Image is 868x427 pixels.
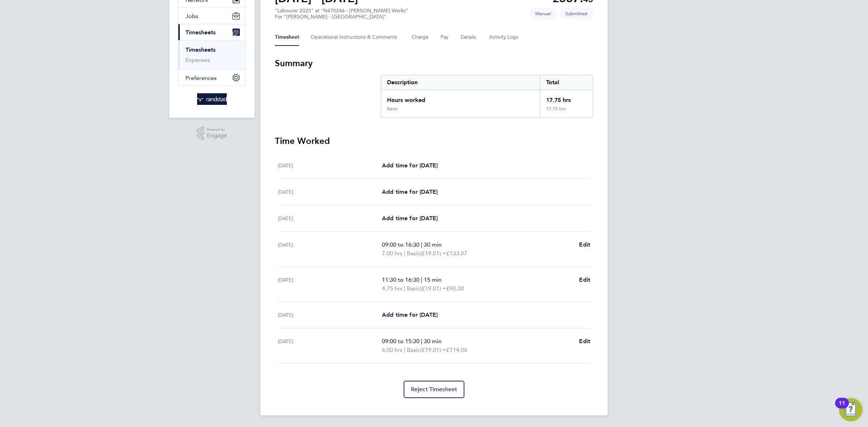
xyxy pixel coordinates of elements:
button: Operational Instructions & Comments [311,29,400,46]
span: | [421,276,422,283]
div: Timesheets [178,40,246,69]
button: Reject Timesheet [404,381,465,398]
span: Timesheets [186,29,216,36]
span: Add time for [DATE] [382,188,438,195]
div: [DATE] [278,188,382,196]
div: Total [540,75,593,90]
button: Timesheet [275,29,299,46]
span: Preferences [186,74,217,81]
div: "Labourer 2025" at "N470246 - [PERSON_NAME] Works" [275,8,408,20]
span: Edit [579,338,590,345]
span: 09:00 to 15:30 [382,338,420,345]
span: Powered by [207,127,227,133]
span: 30 min [424,338,442,345]
button: Activity Logs [489,29,519,46]
span: 15 min [424,276,442,283]
span: This timesheet is Submitted. [559,8,593,20]
span: Add time for [DATE] [382,215,438,222]
span: 6.00 hrs [382,346,403,353]
a: Add time for [DATE] [382,214,438,223]
div: Hours worked [381,90,540,106]
span: Engage [207,133,227,139]
button: Open Resource Center, 11 new notifications [839,398,862,421]
a: Powered byEngage [197,127,227,140]
a: Add time for [DATE] [382,161,438,170]
img: randstad-logo-retina.png [197,93,227,105]
span: £90.30 [446,285,464,292]
span: | [421,241,422,248]
button: Pay [441,29,449,46]
span: 11:30 to 16:30 [382,276,420,283]
span: 7.00 hrs [382,250,403,257]
span: (£19.01) = [420,346,446,353]
div: Basic [387,106,398,112]
a: Go to home page [178,93,246,105]
span: (£19.01) = [420,285,446,292]
span: Edit [579,276,590,283]
span: £114.06 [446,346,467,353]
h3: Summary [275,57,593,69]
div: [DATE] [278,337,382,354]
div: [DATE] [278,214,382,223]
span: | [404,346,405,353]
div: Description [381,75,540,90]
span: Reject Timesheet [411,386,458,393]
a: Edit [579,276,590,284]
section: Timesheet [275,57,593,398]
button: Timesheets [178,24,246,40]
a: Add time for [DATE] [382,311,438,319]
span: 4.75 hrs [382,285,403,292]
span: Basic [407,249,420,258]
a: Edit [579,337,590,346]
div: [DATE] [278,276,382,293]
span: (£19.01) = [420,250,446,257]
span: Add time for [DATE] [382,162,438,169]
button: Details [461,29,477,46]
span: Basic [407,284,420,293]
a: Edit [579,240,590,249]
span: | [421,338,422,345]
div: [DATE] [278,161,382,170]
span: Jobs [186,13,198,20]
div: [DATE] [278,240,382,258]
div: 17.75 hrs [540,106,593,118]
h3: Time Worked [275,135,593,147]
button: Preferences [178,70,246,86]
span: Add time for [DATE] [382,311,438,318]
div: [DATE] [278,311,382,319]
a: Expenses [186,56,210,63]
div: For "[PERSON_NAME] - [GEOGRAPHIC_DATA]" [275,14,408,20]
span: £133.07 [446,250,467,257]
a: Add time for [DATE] [382,188,438,196]
span: 09:00 to 16:30 [382,241,420,248]
div: Summary [381,75,593,118]
a: Timesheets [186,46,216,53]
span: Edit [579,241,590,248]
span: 30 min [424,241,442,248]
span: This timesheet was manually created. [529,8,557,20]
button: Jobs [178,8,246,24]
span: | [404,285,405,292]
div: 17.75 hrs [540,90,593,106]
span: Basic [407,346,420,354]
div: 11 [839,403,845,413]
button: Charge [412,29,429,46]
span: | [404,250,405,257]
